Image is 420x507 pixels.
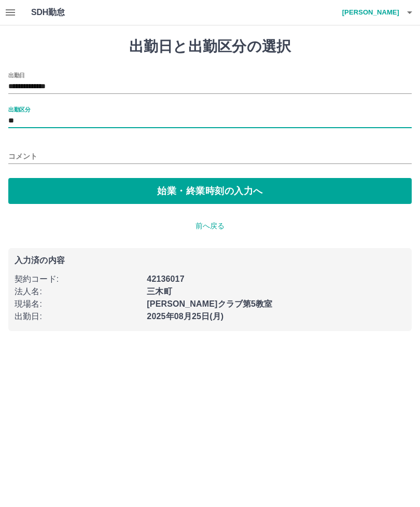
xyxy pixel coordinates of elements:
[147,299,272,308] b: [PERSON_NAME]クラブ第5教室
[8,221,412,231] p: 前へ戻る
[147,275,184,283] b: 42136017
[8,71,25,79] label: 出勤日
[15,256,405,265] p: 入力済の内容
[147,287,172,296] b: 三木町
[8,105,30,113] label: 出勤区分
[8,38,412,56] h1: 出勤日と出勤区分の選択
[15,298,141,310] p: 現場名 :
[15,310,141,323] p: 出勤日 :
[147,312,223,321] b: 2025年08月25日(月)
[15,285,141,298] p: 法人名 :
[8,178,412,204] button: 始業・終業時刻の入力へ
[15,273,141,285] p: 契約コード :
